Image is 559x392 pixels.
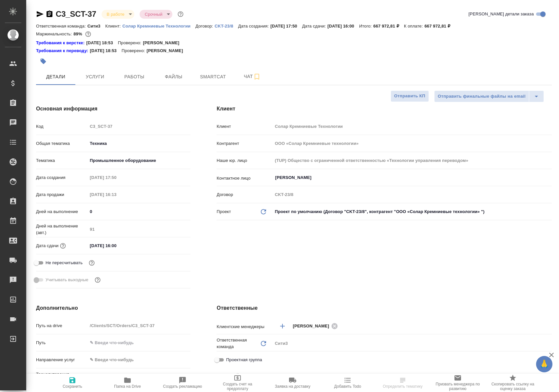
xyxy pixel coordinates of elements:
[36,243,59,249] p: Дата сдачи
[273,122,552,131] input: Пустое поле
[210,374,265,392] button: Создать счет на предоплату
[79,73,111,81] span: Услуги
[140,10,172,19] div: В работе
[87,321,190,330] input: Пустое поле
[438,93,526,100] span: Отправить финальные файлы на email
[536,356,552,372] button: 🙏
[36,48,90,54] a: Требования к переводу:
[118,40,143,46] p: Проверено:
[36,340,87,346] p: Путь
[176,10,185,18] button: Доп статусы указывают на важность/срочность заказа
[73,31,84,36] p: 89%
[275,318,290,334] button: Добавить менеджера
[105,11,126,17] button: В работе
[102,10,134,19] div: В работе
[273,206,552,217] div: Проект по умолчанию (Договор "CKT-23/8", контрагент "ООО «Солар Кремниевые технологии» ")
[87,259,96,267] button: Включи, если не хочешь, чтобы указанная дата сдачи изменилась после переставления заказа в 'Подтв...
[217,140,272,147] p: Контрагент
[114,384,141,389] span: Папка на Drive
[215,24,238,29] p: CKT-23/8
[217,304,552,312] h4: Ответственные
[86,40,118,46] p: [DATE] 18:53
[391,90,429,102] button: Отправить КП
[90,357,183,363] div: ✎ Введи что-нибудь
[430,374,485,392] button: Призвать менеджера по развитию
[36,223,87,236] p: Дней на выполнение (авт.)
[270,24,302,29] p: [DATE] 17:50
[87,354,190,365] div: ✎ Введи что-нибудь
[90,48,122,54] p: [DATE] 18:53
[36,31,73,36] p: Маржинальность:
[105,24,122,29] p: Клиент:
[87,241,145,250] input: ✎ Введи что-нибудь
[383,384,422,389] span: Определить тематику
[36,157,87,164] p: Тематика
[158,73,189,81] span: Файлы
[375,374,430,392] button: Определить тематику
[46,260,83,266] span: Не пересчитывать
[36,140,87,147] p: Общая тематика
[548,325,549,327] button: Open
[46,10,53,18] button: Скопировать ссылку
[100,374,155,392] button: Папка на Drive
[36,323,87,329] p: Путь на drive
[434,382,481,391] span: Призвать менеджера по развитию
[56,10,96,18] a: C3_SCT-37
[87,122,190,131] input: Пустое поле
[123,23,196,29] a: Солар Кремниевые Технологии
[36,48,90,54] div: Нажми, чтобы открыть папку с инструкцией
[293,323,333,329] span: [PERSON_NAME]
[36,191,87,198] p: Дата продажи
[215,23,238,29] a: CKT-23/8
[273,338,552,349] div: Сити3
[146,48,188,54] p: [PERSON_NAME]
[36,371,87,384] p: Транслитерация названий
[485,374,540,392] button: Скопировать ссылку на оценку заказа
[217,208,231,215] p: Проект
[87,207,190,216] input: ✎ Введи что-нибудь
[36,123,87,130] p: Код
[253,73,261,81] svg: Подписаться
[36,357,87,363] p: Направление услуг
[87,190,145,199] input: Пустое поле
[87,24,106,29] p: Сити3
[334,384,361,389] span: Добавить Todo
[273,139,552,148] input: Пустое поле
[36,54,50,69] button: Добавить тэг
[119,73,150,81] span: Работы
[373,24,404,29] p: 667 972,81 ₽
[143,11,164,17] button: Срочный
[238,24,270,29] p: Дата создания:
[36,10,44,18] button: Скопировать ссылку для ЯМессенджера
[217,175,272,182] p: Контактное лицо
[46,277,88,283] span: Учитывать выходные
[195,24,215,29] p: Договор:
[469,11,534,17] span: [PERSON_NAME] детали заказа
[36,208,87,215] p: Дней на выполнение
[122,48,147,54] p: Проверено:
[327,24,359,29] p: [DATE] 16:00
[539,357,550,371] span: 🙏
[155,374,210,392] button: Создать рекламацию
[59,242,67,250] button: Если добавить услуги и заполнить их объемом, то дата рассчитается автоматически
[217,372,272,379] p: Проектный менеджер
[45,374,100,392] button: Сохранить
[214,382,261,391] span: Создать счет на предоплату
[36,40,86,46] a: Требования к верстке:
[434,90,529,102] button: Отправить финальные файлы на email
[424,24,455,29] p: 667 972,81 ₽
[36,105,190,113] h4: Основная информация
[217,191,272,198] p: Договор
[87,338,190,347] input: ✎ Введи что-нибудь
[394,92,425,100] span: Отправить КП
[359,24,373,29] p: Итого:
[265,374,320,392] button: Заявка на доставку
[87,155,190,166] div: Промышленное оборудование
[548,177,549,178] button: Open
[84,30,92,38] button: 61681.30 RUB;
[197,73,229,81] span: Smartcat
[302,24,327,29] p: Дата сдачи:
[36,174,87,181] p: Дата создания
[87,225,190,234] input: Пустое поле
[143,40,184,46] p: [PERSON_NAME]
